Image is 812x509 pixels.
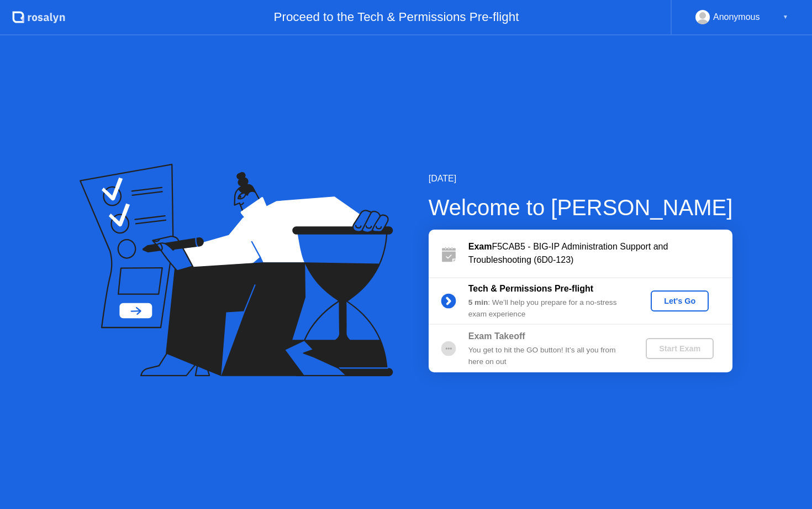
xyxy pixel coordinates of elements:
[783,10,788,24] div: ▼
[468,298,488,307] b: 5 min
[429,191,733,224] div: Welcome to [PERSON_NAME]
[468,242,492,251] b: Exam
[651,290,709,311] button: Let's Go
[468,331,525,341] b: Exam Takeoff
[655,297,704,305] div: Let's Go
[468,240,732,267] div: F5CAB5 - BIG-IP Administration Support and Troubleshooting (6D0-123)
[646,338,714,359] button: Start Exam
[468,297,628,320] div: : We’ll help you prepare for a no-stress exam experience
[429,172,733,185] div: [DATE]
[650,344,709,353] div: Start Exam
[468,284,593,293] b: Tech & Permissions Pre-flight
[468,345,628,367] div: You get to hit the GO button! It’s all you from here on out
[713,10,760,24] div: Anonymous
